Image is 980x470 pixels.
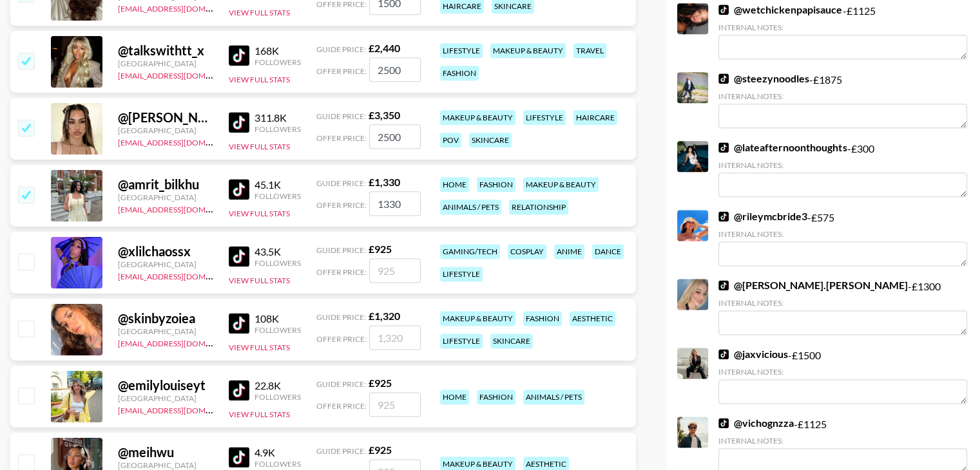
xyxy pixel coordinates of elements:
[573,43,606,58] div: travel
[440,267,483,281] div: lifestyle
[718,417,794,429] a: @vichognzza
[718,367,967,377] div: Internal Notes:
[316,267,367,277] span: Offer Price:
[316,133,367,143] span: Offer Price:
[316,312,366,322] span: Guide Price:
[255,325,301,335] div: Followers
[316,111,366,121] span: Guide Price:
[118,202,247,214] a: [EMAIL_ADDRESS][DOMAIN_NAME]
[570,311,615,326] div: aesthetic
[718,211,729,221] img: TikTok
[718,436,967,446] div: Internal Notes:
[369,392,421,417] input: 925
[118,243,213,259] div: @ xlilchaossx
[118,68,247,80] a: [EMAIL_ADDRESS][DOMAIN_NAME]
[440,244,500,259] div: gaming/tech
[316,44,366,54] span: Guide Price:
[316,334,367,344] span: Offer Price:
[718,142,729,153] img: TikTok
[255,178,301,191] div: 45.1K
[369,325,421,350] input: 1,320
[490,43,566,58] div: makeup & beauty
[490,334,533,348] div: skincare
[255,111,301,124] div: 311.8K
[554,244,584,259] div: anime
[118,259,213,269] div: [GEOGRAPHIC_DATA]
[718,141,847,154] a: @lateafternoonthoughts
[229,112,249,133] img: TikTok
[523,177,599,192] div: makeup & beauty
[118,393,213,403] div: [GEOGRAPHIC_DATA]
[508,244,546,259] div: cosplay
[718,72,967,128] div: - £ 1875
[369,191,421,216] input: 1,330
[718,3,967,59] div: - £ 1125
[118,1,247,14] a: [EMAIL_ADDRESS][DOMAIN_NAME]
[369,124,421,149] input: 3,350
[369,42,400,54] strong: £ 2,440
[118,377,213,393] div: @ emilylouiseyt
[118,269,247,281] a: [EMAIL_ADDRESS][DOMAIN_NAME]
[255,459,301,469] div: Followers
[118,460,213,470] div: [GEOGRAPHIC_DATA]
[229,8,290,17] button: View Full Stats
[369,258,421,283] input: 925
[523,311,562,326] div: fashion
[316,401,367,411] span: Offer Price:
[255,392,301,402] div: Followers
[440,334,483,348] div: lifestyle
[440,200,501,214] div: animals / pets
[718,72,809,85] a: @steezynoodles
[718,298,967,308] div: Internal Notes:
[477,177,515,192] div: fashion
[229,209,290,218] button: View Full Stats
[255,258,301,268] div: Followers
[369,109,400,121] strong: £ 3,350
[229,409,290,419] button: View Full Stats
[440,390,469,404] div: home
[255,191,301,201] div: Followers
[369,444,392,456] strong: £ 925
[718,73,729,84] img: TikTok
[118,135,247,147] a: [EMAIL_ADDRESS][DOMAIN_NAME]
[118,326,213,336] div: [GEOGRAPHIC_DATA]
[229,75,290,84] button: View Full Stats
[369,57,421,82] input: 2,440
[118,126,213,135] div: [GEOGRAPHIC_DATA]
[440,311,515,326] div: makeup & beauty
[718,141,967,197] div: - £ 300
[316,446,366,456] span: Guide Price:
[718,210,807,223] a: @rileymcbride3
[255,124,301,134] div: Followers
[440,66,479,80] div: fashion
[229,380,249,400] img: TikTok
[229,276,290,285] button: View Full Stats
[118,176,213,193] div: @ amrit_bilkhu
[229,447,249,467] img: TikTok
[592,244,624,259] div: dance
[718,91,967,101] div: Internal Notes:
[255,446,301,459] div: 4.9K
[477,390,515,404] div: fashion
[718,279,967,335] div: - £ 1300
[118,336,247,348] a: [EMAIL_ADDRESS][DOMAIN_NAME]
[440,43,483,58] div: lifestyle
[469,133,512,147] div: skincare
[718,5,729,15] img: TikTok
[118,310,213,326] div: @ skinbyzoiea
[718,3,842,16] a: @wetchickenpapisauce
[118,403,247,415] a: [EMAIL_ADDRESS][DOMAIN_NAME]
[118,59,213,68] div: [GEOGRAPHIC_DATA]
[229,45,249,66] img: TikTok
[573,110,617,125] div: haircare
[255,57,301,67] div: Followers
[440,110,515,125] div: makeup & beauty
[255,245,301,258] div: 43.5K
[229,343,290,352] button: View Full Stats
[369,176,400,188] strong: £ 1,330
[369,310,400,322] strong: £ 1,320
[718,160,967,170] div: Internal Notes:
[718,23,967,32] div: Internal Notes:
[229,179,249,200] img: TikTok
[509,200,568,214] div: relationship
